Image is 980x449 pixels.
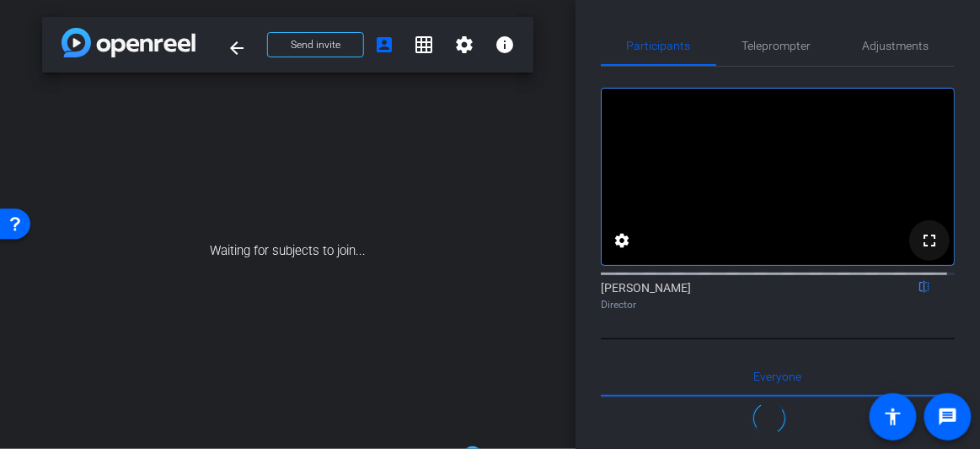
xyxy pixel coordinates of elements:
[42,73,533,430] div: Waiting for subjects to join...
[883,407,903,427] mat-icon: accessibility
[742,40,811,51] span: Teleprompter
[601,297,955,312] div: Director
[455,35,475,55] mat-icon: settings
[863,40,929,51] span: Adjustments
[612,230,632,251] mat-icon: settings
[748,398,790,440] img: Loading Spinner
[627,40,691,51] span: Participants
[291,38,340,51] span: Send invite
[62,28,195,57] img: app-logo
[415,35,435,55] mat-icon: grid_on
[374,35,394,55] mat-icon: account_box
[267,32,364,57] button: Send invite
[601,279,955,312] div: [PERSON_NAME]
[227,38,247,58] mat-icon: arrow_back
[754,371,802,382] span: Everyone
[938,407,958,427] mat-icon: message
[495,35,516,55] mat-icon: info
[919,230,940,251] mat-icon: fullscreen
[914,279,934,294] mat-icon: flip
